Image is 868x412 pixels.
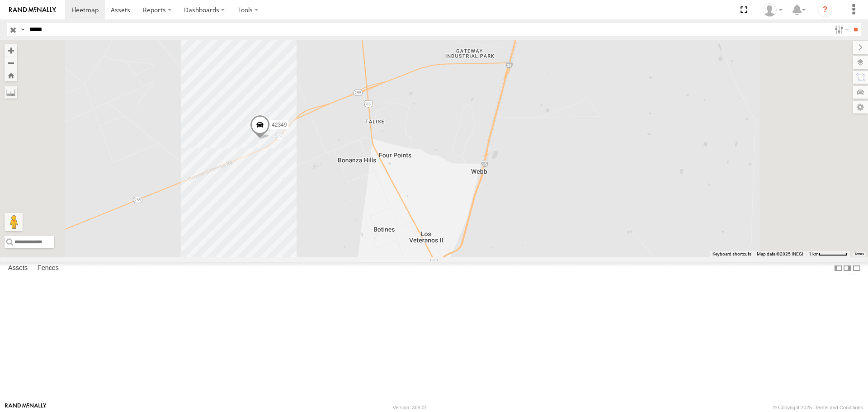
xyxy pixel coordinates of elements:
button: Map Scale: 1 km per 59 pixels [806,251,850,257]
div: © Copyright 2025 - [773,405,863,410]
button: Zoom in [5,44,17,57]
label: Search Filter Options [831,23,850,36]
button: Keyboard shortcuts [712,251,751,257]
label: Measure [5,86,17,99]
span: 42349 [272,122,287,128]
a: Terms and Conditions [815,405,863,410]
span: Map data ©2025 INEGI [757,251,803,256]
a: Terms (opens in new tab) [854,252,864,256]
a: Visit our Website [5,403,47,412]
button: Zoom out [5,57,17,69]
button: Zoom Home [5,69,17,81]
label: Dock Summary Table to the Right [843,262,852,275]
label: Fences [33,262,63,275]
label: Dock Summary Table to the Left [834,262,843,275]
label: Map Settings [853,101,868,114]
img: rand-logo.svg [9,7,56,13]
span: 1 km [809,251,819,256]
label: Hide Summary Table [852,262,861,275]
div: Version: 308.01 [393,405,427,410]
div: Caseta Laredo TX [759,3,786,17]
button: Drag Pegman onto the map to open Street View [5,213,23,231]
label: Search Query [19,23,26,36]
label: Assets [4,262,32,275]
i: ? [818,3,832,17]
